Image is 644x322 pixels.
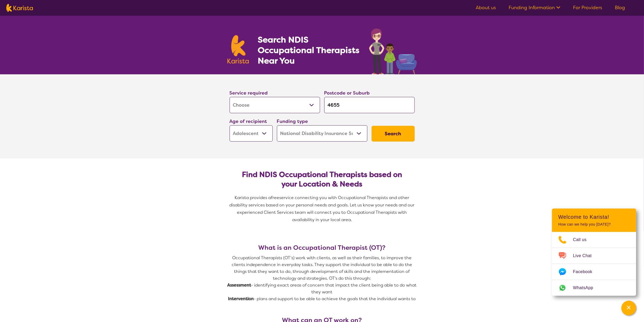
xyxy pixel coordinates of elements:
button: Channel Menu [621,301,636,315]
h2: Find NDIS Occupational Therapists based on your Location & Needs [234,170,410,189]
input: Type [324,97,415,113]
strong: Assessment [227,282,251,288]
span: Live Chat [573,252,598,260]
h1: Search NDIS Occupational Therapists Near You [258,34,360,66]
div: Channel Menu [552,209,636,296]
span: Karista provides a [235,195,271,200]
label: Service required [230,90,268,96]
p: How can we help you [DATE]? [558,222,630,227]
h3: What is an Occupational Therapist (OT)? [227,244,417,251]
a: About us [476,4,496,11]
p: - identifying exact areas of concern that impact the client being able to do what they want [227,282,417,295]
img: Karista logo [6,4,33,12]
button: Search [372,126,415,142]
span: free [271,195,280,200]
h2: Welcome to Karista! [558,214,630,220]
img: Karista logo [227,35,249,64]
label: Funding type [277,118,308,124]
span: Facebook [573,268,599,276]
a: For Providers [573,4,602,11]
a: Funding Information [509,4,560,11]
p: Occupational Therapists (OT’s) work with clients, as well as their families, to improve the clien... [227,255,417,282]
span: service connecting you with Occupational Therapists and other disability services based on your p... [230,195,416,222]
ul: Choose channel [552,232,636,296]
a: Web link opens in a new tab. [552,280,636,296]
img: occupational-therapy [369,28,417,74]
strong: Intervention [228,296,254,302]
span: Call us [573,236,593,244]
span: WhatsApp [573,284,600,292]
p: - plans and support to be able to achieve the goals that the individual wants to [227,295,417,302]
label: Age of recipient [230,118,267,124]
label: Postcode or Suburb [324,90,370,96]
a: Blog [615,4,625,11]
